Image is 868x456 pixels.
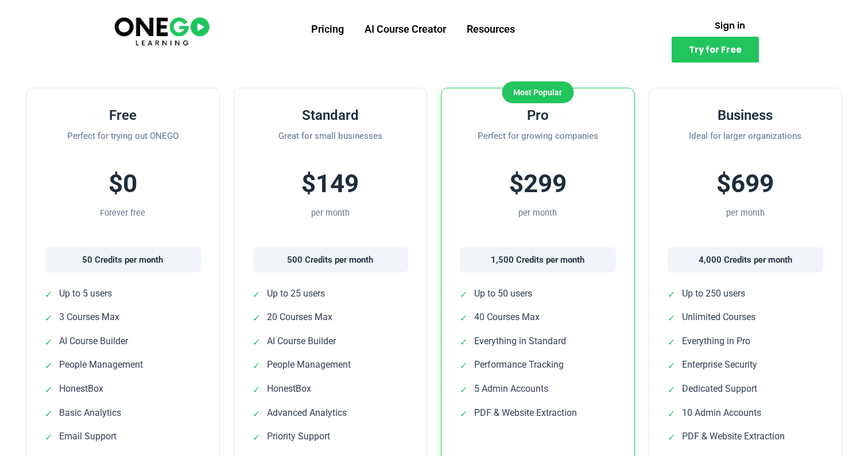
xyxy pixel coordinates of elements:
[668,247,824,272] div: 4,000 Credits per month
[456,14,525,44] a: Resources
[301,14,354,44] a: Pricing
[682,357,757,372] span: Enterprise Security
[45,358,52,373] span: ✓
[59,381,103,396] span: HonestBox
[267,310,332,325] span: 20 Courses Max
[668,335,675,350] span: ✓
[253,206,409,220] div: per month
[267,334,336,349] span: AI Course Builder
[460,407,467,422] span: ✓
[267,357,351,372] span: People Management
[668,311,675,326] span: ✓
[267,406,347,420] span: Advanced Analytics
[668,206,824,220] div: per month
[59,334,128,349] span: AI Course Builder
[253,129,409,152] p: Great for small businesses
[267,286,325,301] span: Up to 25 users
[253,358,260,373] span: ✓
[253,311,260,326] span: ✓
[701,14,759,37] a: Sign in
[59,357,143,372] span: People Management
[474,381,548,396] span: 5 Admin Accounts
[354,14,456,44] a: AI Course Creator
[474,357,564,372] span: Performance Tracking
[682,429,785,444] span: PDF & Website Extraction
[59,286,112,301] span: Up to 5 users
[460,335,467,350] span: ✓
[668,107,824,124] h3: Business
[45,383,52,397] span: ✓
[253,335,260,350] span: ✓
[253,383,260,397] span: ✓
[45,430,52,445] span: ✓
[474,310,540,325] span: 40 Courses Max
[668,163,824,204] div: $699
[59,310,119,325] span: 3 Courses Max
[715,21,745,30] span: Sign in
[682,310,755,325] span: Unlimited Courses
[668,430,675,445] span: ✓
[267,381,311,396] span: HonestBox
[474,334,566,349] span: Everything in Standard
[45,287,52,302] span: ✓
[668,407,675,422] span: ✓
[682,286,745,301] span: Up to 250 users
[689,45,742,54] span: Try for Free
[45,129,201,152] p: Perfect for trying out ONEGO
[45,247,201,272] div: 50 Credits per month
[59,406,121,420] span: Basic Analytics
[668,383,675,397] span: ✓
[253,107,409,124] h3: Standard
[253,247,409,272] div: 500 Credits per month
[460,107,616,124] h3: Pro
[460,383,467,397] span: ✓
[45,163,201,204] div: $0
[460,358,467,373] span: ✓
[682,406,761,420] span: 10 Admin Accounts
[460,206,616,220] div: per month
[668,129,824,152] p: Ideal for larger organizations
[460,247,616,272] div: 1,500 Credits per month
[460,311,467,326] span: ✓
[253,430,260,445] span: ✓
[672,37,759,63] a: Try for Free
[253,407,260,422] span: ✓
[45,206,201,220] div: Forever free
[253,163,409,204] div: $149
[253,287,260,302] span: ✓
[45,407,52,422] span: ✓
[668,358,675,373] span: ✓
[267,429,330,444] span: Priority Support
[474,406,577,420] span: PDF & Website Extraction
[45,311,52,326] span: ✓
[45,107,201,124] h3: Free
[460,163,616,204] div: $299
[59,429,117,444] span: Email Support
[502,81,573,103] div: Most Popular
[682,334,750,349] span: Everything in Pro
[682,381,757,396] span: Dedicated Support
[460,287,467,302] span: ✓
[460,129,616,152] p: Perfect for growing companies
[474,286,532,301] span: Up to 50 users
[45,335,52,350] span: ✓
[668,287,675,302] span: ✓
